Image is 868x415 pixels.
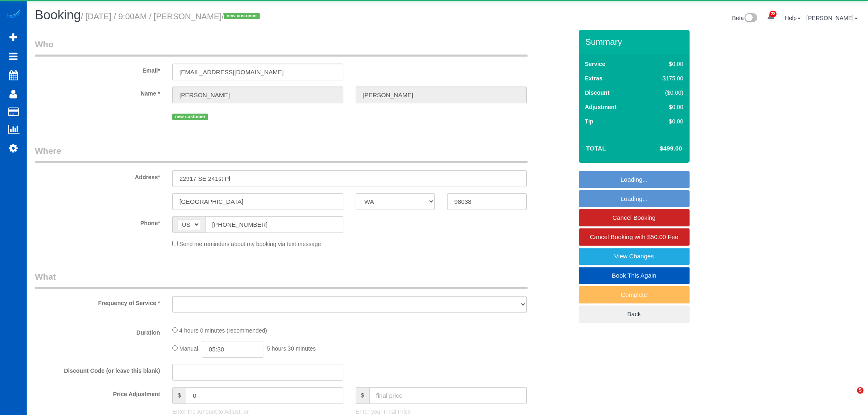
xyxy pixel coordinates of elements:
[179,241,321,247] span: Send me reminders about my booking via text message
[29,296,166,307] label: Frequency of Service *
[645,117,683,125] div: $0.00
[172,64,343,80] input: Email*
[840,387,860,407] iframe: Intercom live chat
[585,103,617,111] label: Adjustment
[585,117,594,125] label: Tip
[35,271,528,289] legend: What
[744,13,757,24] img: New interface
[205,216,343,233] input: Phone*
[179,327,267,334] span: 4 hours 0 minutes (recommended)
[267,345,316,352] span: 5 hours 30 minutes
[770,11,777,17] span: 28
[356,87,527,103] input: Last Name*
[645,103,683,111] div: $0.00
[356,387,369,404] span: $
[172,387,186,404] span: $
[172,193,343,210] input: City*
[645,60,683,68] div: $0.00
[579,209,690,226] a: Cancel Booking
[585,60,605,68] label: Service
[579,248,690,265] a: View Changes
[590,233,678,240] span: Cancel Booking with $50.00 Fee
[179,345,198,352] span: Manual
[29,387,166,398] label: Price Adjustment
[785,15,801,21] a: Help
[645,74,683,82] div: $175.00
[732,15,758,21] a: Beta
[579,306,690,323] a: Back
[35,145,528,163] legend: Where
[5,8,21,20] img: Automaid Logo
[645,89,683,97] div: ($0.00)
[806,15,858,21] a: [PERSON_NAME]
[35,8,81,22] span: Booking
[579,267,690,284] a: Book This Again
[586,145,606,152] strong: Total
[369,387,527,404] input: final price
[172,87,343,103] input: First Name*
[29,364,166,375] label: Discount Code (or leave this blank)
[29,170,166,181] label: Address*
[29,326,166,337] label: Duration
[585,74,603,82] label: Extras
[172,114,208,120] span: new customer
[35,38,528,57] legend: Who
[585,37,685,46] h3: Summary
[29,64,166,75] label: Email*
[81,12,262,21] small: / [DATE] / 9:00AM / [PERSON_NAME]
[579,228,690,246] a: Cancel Booking with $50.00 Fee
[224,13,260,19] span: new customer
[222,12,262,21] span: /
[585,89,610,97] label: Discount
[857,387,863,394] span: 5
[763,8,779,26] a: 28
[29,216,166,227] label: Phone*
[29,87,166,98] label: Name *
[447,193,526,210] input: Zip Code*
[635,145,682,152] h4: $499.00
